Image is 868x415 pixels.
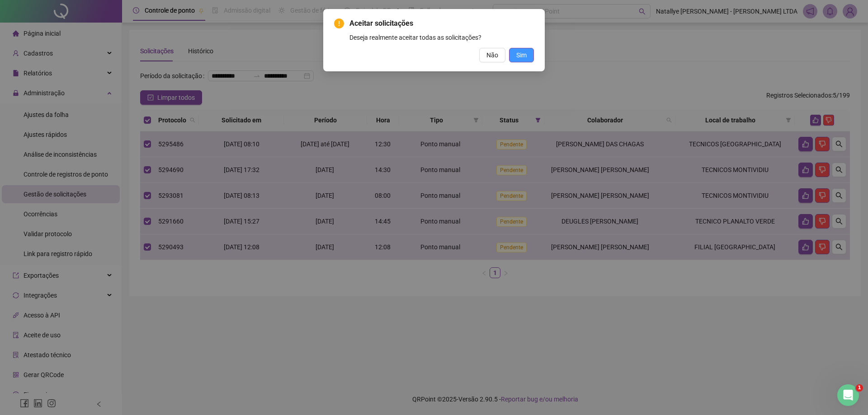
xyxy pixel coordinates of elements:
[837,384,859,406] iframe: Intercom live chat
[479,48,505,62] button: Não
[486,50,498,60] span: Não
[334,19,344,28] span: exclamation-circle
[349,33,534,42] div: Deseja realmente aceitar todas as solicitações?
[349,18,534,29] span: Aceitar solicitações
[509,48,534,62] button: Sim
[856,384,863,392] span: 1
[516,50,527,60] span: Sim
